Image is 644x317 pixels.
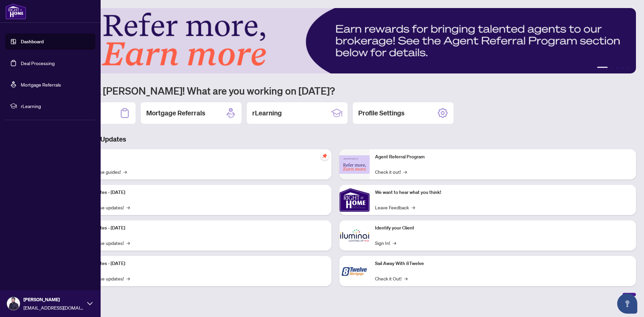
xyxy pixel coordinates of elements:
a: Sign In!→ [375,239,396,247]
img: logo [5,3,26,19]
h2: Profile Settings [358,108,405,118]
a: Dashboard [21,39,44,45]
h2: rLearning [252,108,282,118]
p: Self-Help [70,153,326,161]
span: → [404,275,408,282]
img: Slide 0 [35,8,636,73]
a: Mortgage Referrals [21,82,61,88]
span: pushpin [321,152,329,160]
h1: Welcome back [PERSON_NAME]! What are you working on [DATE]? [35,84,636,97]
a: Leave Feedback→ [375,204,415,211]
p: Identify your Client [375,224,631,232]
img: Sail Away With 8Twelve [339,256,370,286]
p: Platform Updates - [DATE] [70,224,326,232]
p: Platform Updates - [DATE] [70,260,326,267]
button: 1 [597,67,608,69]
button: 3 [616,67,619,69]
span: → [404,168,407,175]
span: rLearning [21,102,91,110]
button: 4 [621,67,624,69]
button: 5 [627,67,629,69]
a: Deal Processing [21,60,55,66]
span: [PERSON_NAME] [23,296,84,303]
p: Platform Updates - [DATE] [70,189,326,196]
button: Open asap [617,294,637,314]
span: → [126,275,130,282]
p: Sail Away With 8Twelve [375,260,631,267]
img: We want to hear what you think! [339,185,370,215]
img: Identify your Client [339,220,370,251]
span: [EMAIL_ADDRESS][DOMAIN_NAME] [23,304,84,311]
a: Check it Out!→ [375,275,408,282]
span: → [123,168,127,175]
p: We want to hear what you think! [375,189,631,196]
a: Check it out!→ [375,168,407,175]
h3: Brokerage & Industry Updates [35,135,636,144]
span: → [126,204,130,211]
p: Agent Referral Program [375,153,631,161]
h2: Mortgage Referrals [146,108,205,118]
button: 2 [610,67,613,69]
img: Profile Icon [7,297,20,310]
img: Agent Referral Program [339,155,370,174]
span: → [393,239,396,247]
span: → [412,204,415,211]
span: → [126,239,130,247]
